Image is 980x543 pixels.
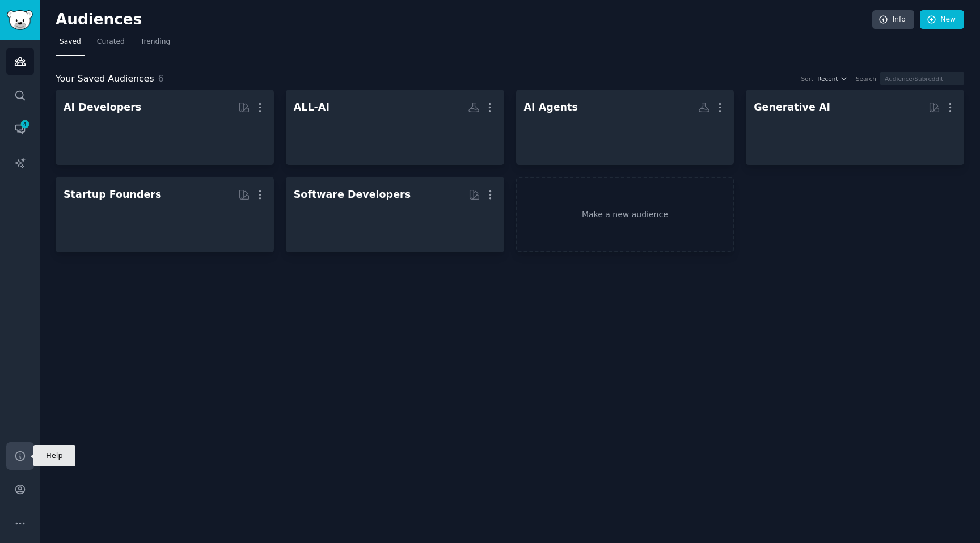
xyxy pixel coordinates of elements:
a: ALL-AI [286,90,504,165]
a: Make a new audience [516,177,734,252]
div: Search [856,75,876,83]
span: Your Saved Audiences [56,72,154,86]
span: Curated [97,37,125,47]
div: Sort [801,75,814,83]
div: AI Developers [64,100,141,114]
span: 4 [20,120,30,128]
span: Trending [141,37,170,47]
span: Saved [60,37,81,47]
a: 4 [6,115,34,143]
span: 6 [158,73,164,84]
div: AI Agents [524,100,578,114]
a: AI Agents [516,90,734,165]
div: Generative AI [754,100,830,114]
a: Trending [137,33,174,56]
button: Recent [817,75,848,83]
a: Saved [56,33,85,56]
a: Info [872,10,914,29]
a: Curated [93,33,129,56]
div: Startup Founders [64,188,161,202]
div: Software Developers [294,188,411,202]
a: Generative AI [746,90,964,165]
h2: Audiences [56,11,872,29]
img: GummySearch logo [7,10,33,30]
a: Software Developers [286,177,504,252]
a: AI Developers [56,90,274,165]
div: ALL-AI [294,100,330,114]
span: Recent [817,75,838,83]
a: New [920,10,964,29]
input: Audience/Subreddit [880,72,964,85]
a: Startup Founders [56,177,274,252]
